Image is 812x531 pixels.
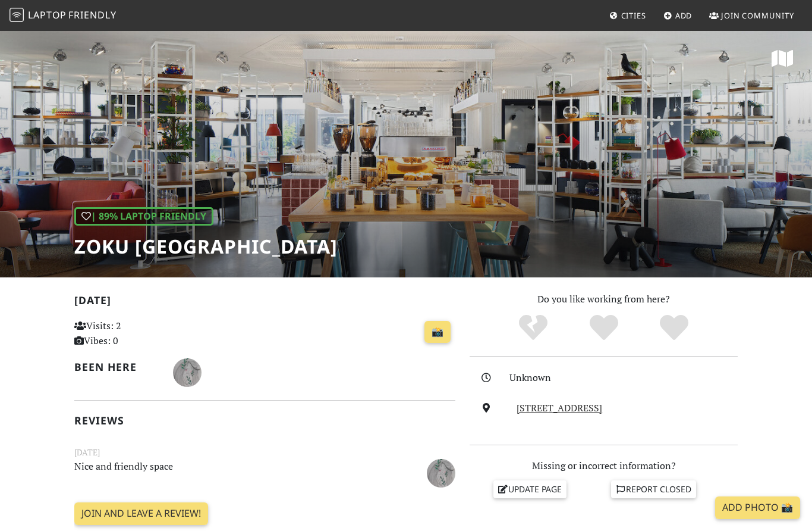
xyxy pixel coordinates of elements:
span: Join Community [721,10,794,21]
span: Petia Zasheva [427,466,455,479]
a: [STREET_ADDRESS] [517,401,602,414]
div: No [498,313,568,343]
p: Missing or incorrect information? [470,458,738,474]
small: [DATE] [67,446,462,459]
span: Cities [621,10,646,21]
div: Yes [568,313,639,343]
a: 📸 [424,321,451,343]
div: Definitely! [639,313,710,343]
h1: Zoku [GEOGRAPHIC_DATA] [74,235,338,258]
h2: Reviews [74,414,455,427]
a: LaptopFriendly LaptopFriendly [10,5,117,26]
a: Add Photo 📸 [715,496,800,519]
a: Cities [605,5,651,26]
a: Join Community [704,5,799,26]
span: Friendly [68,8,116,21]
img: 6714-petia.jpg [173,358,202,387]
span: Laptop [28,8,67,21]
a: Join and leave a review! [74,502,208,525]
h2: [DATE] [74,294,455,311]
img: LaptopFriendly [10,8,24,22]
span: Add [675,10,693,21]
p: Visits: 2 Vibes: 0 [74,318,192,349]
div: | 89% Laptop Friendly [74,207,213,226]
p: Do you like working from here? [470,292,738,307]
h2: Been here [74,361,159,373]
div: Unknown [509,370,745,386]
span: Petia Zasheva [173,365,202,378]
a: Report closed [611,480,697,498]
a: Update page [493,480,567,498]
a: Add [659,5,697,26]
p: Nice and friendly space [67,459,396,486]
img: 6714-petia.jpg [427,459,455,488]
